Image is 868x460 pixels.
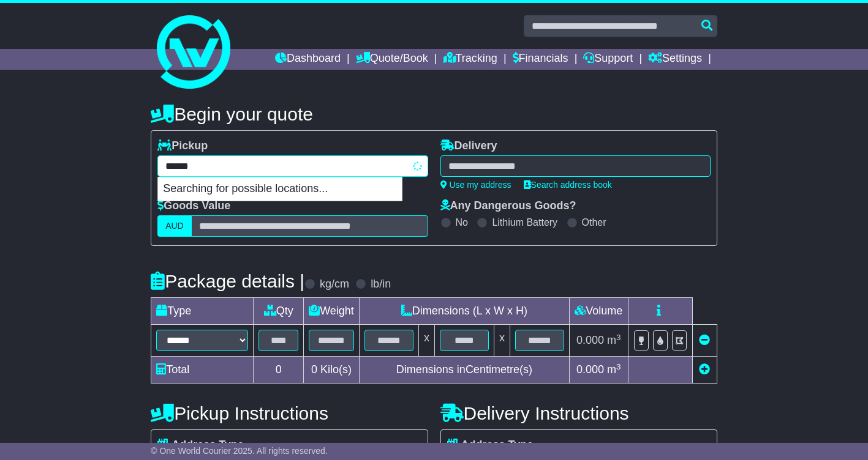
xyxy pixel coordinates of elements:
a: Remove this item [699,334,710,346]
label: Address Type [447,439,534,452]
a: Support [583,49,633,70]
td: Weight [304,298,360,325]
a: Dashboard [275,49,341,70]
label: No [456,217,468,228]
label: Delivery [440,139,497,153]
td: Total [151,357,254,384]
typeahead: Please provide city [157,155,428,177]
a: Financials [513,49,568,70]
label: Lithium Battery [492,217,557,228]
label: kg/cm [320,278,349,291]
td: Dimensions in Centimetre(s) [359,357,569,384]
label: Goods Value [157,199,230,213]
label: lb/in [371,278,391,291]
label: Other [582,217,606,228]
a: Search address book [524,180,612,190]
span: m [607,363,621,376]
a: Add new item [699,363,710,376]
a: Settings [648,49,702,70]
span: 0.000 [576,363,604,376]
td: Volume [569,298,628,325]
label: AUD [157,215,192,237]
span: m [607,334,621,346]
td: x [418,325,434,357]
label: Pickup [157,139,208,153]
h4: Delivery Instructions [440,403,717,423]
td: Qty [254,298,304,325]
td: Dimensions (L x W x H) [359,298,569,325]
span: 0 [311,363,317,376]
a: Use my address [440,180,511,190]
h4: Pickup Instructions [151,403,428,423]
label: Any Dangerous Goods? [440,199,576,213]
p: Searching for possible locations... [158,177,402,201]
span: © One World Courier 2025. All rights reserved. [151,446,328,456]
span: 0.000 [576,334,604,346]
a: Quote/Book [356,49,428,70]
h4: Begin your quote [151,104,717,124]
td: x [494,325,510,357]
sup: 3 [616,333,621,342]
h4: Package details | [151,271,304,291]
label: Address Type [157,439,244,452]
td: 0 [254,357,304,384]
td: Type [151,298,254,325]
td: Kilo(s) [304,357,360,384]
sup: 3 [616,362,621,371]
a: Tracking [443,49,497,70]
